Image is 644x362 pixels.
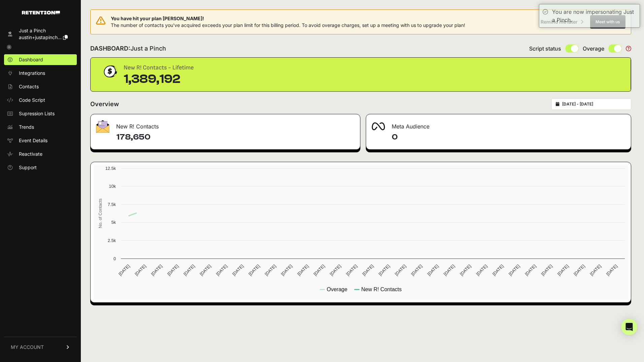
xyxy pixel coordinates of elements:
span: Support [19,164,37,171]
a: Reactivate [4,149,77,159]
div: Just a Pinch [19,27,68,34]
a: MY ACCOUNT [4,337,77,357]
span: You have hit your plan [PERSON_NAME]! [111,15,465,22]
div: New R! Contacts - Lifetime [124,63,194,72]
text: No. of Contacts [98,199,103,228]
a: Trends [4,122,77,132]
text: [DATE] [508,264,521,277]
text: [DATE] [459,264,472,277]
text: [DATE] [150,264,163,277]
div: New R! Contacts [91,114,360,134]
span: Just a Pinch [130,45,166,52]
text: 7.5k [108,202,116,207]
text: [DATE] [183,264,196,277]
h2: Overview [90,99,119,109]
h4: 178,650 [116,132,355,143]
text: [DATE] [556,264,570,277]
img: fa-meta-2f981b61bb99beabf952f7030308934f19ce035c18b003e963880cc3fabeebb7.png [372,122,385,130]
text: [DATE] [589,264,602,277]
span: Trends [19,124,34,130]
text: [DATE] [573,264,586,277]
h2: DASHBOARD: [90,44,166,53]
text: [DATE] [264,264,277,277]
text: 2.5k [108,238,116,243]
text: [DATE] [248,264,261,277]
text: [DATE] [118,264,131,277]
text: [DATE] [378,264,391,277]
span: Supression Lists [19,110,55,117]
span: Dashboard [19,56,43,63]
text: New R! Contacts [361,286,401,292]
button: Remind me later [538,16,586,28]
text: [DATE] [491,264,505,277]
span: Reactivate [19,151,42,157]
text: [DATE] [410,264,423,277]
text: [DATE] [426,264,440,277]
a: Code Script [4,95,77,105]
text: 5k [111,220,116,225]
div: You are now impersonating Just a Pinch. [552,8,636,24]
text: [DATE] [345,264,358,277]
span: The number of contacts you've acquired exceeds your plan limit for this billing period. To avoid ... [111,22,465,28]
text: [DATE] [166,264,180,277]
a: Contacts [4,81,77,92]
div: 1,389,192 [124,72,194,86]
span: Event Details [19,137,47,144]
img: dollar-coin-05c43ed7efb7bc0c12610022525b4bbbb207c7efeef5aecc26f025e68dcafac9.png [101,63,118,80]
a: Just a Pinch austin+justapinch... [4,25,77,43]
span: Contacts [19,83,39,90]
text: [DATE] [361,264,375,277]
span: Code Script [19,97,45,103]
span: Overage [583,44,604,53]
span: austin+justapinch... [19,34,62,40]
text: [DATE] [605,264,618,277]
a: Event Details [4,135,77,146]
text: [DATE] [199,264,212,277]
a: Dashboard [4,54,77,65]
a: Integrations [4,68,77,79]
text: [DATE] [540,264,553,277]
img: Retention.com [22,11,60,14]
text: [DATE] [231,264,245,277]
text: [DATE] [524,264,537,277]
text: [DATE] [475,264,488,277]
text: [DATE] [443,264,456,277]
span: Integrations [19,70,45,77]
text: [DATE] [215,264,228,277]
div: Open Intercom Messenger [621,319,637,335]
text: [DATE] [134,264,147,277]
text: 10k [109,184,116,189]
text: Overage [327,286,347,292]
a: Supression Lists [4,108,77,119]
img: fa-envelope-19ae18322b30453b285274b1b8af3d052b27d846a4fbe8435d1a52b978f639a2.png [96,120,109,133]
text: 12.5k [105,166,116,171]
text: [DATE] [296,264,310,277]
text: [DATE] [313,264,326,277]
div: Meta Audience [366,114,631,134]
a: Support [4,162,77,173]
text: [DATE] [329,264,342,277]
text: [DATE] [280,264,293,277]
span: Script status [529,44,561,53]
text: 0 [114,256,116,261]
h4: 0 [392,132,625,143]
span: MY ACCOUNT [11,344,44,351]
text: [DATE] [394,264,407,277]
